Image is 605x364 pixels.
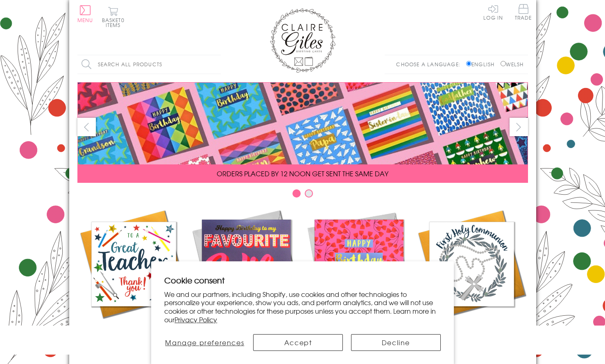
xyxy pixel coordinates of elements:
button: Menu [77,5,93,22]
span: Menu [77,16,93,24]
button: Carousel Page 1 (Current Slide) [292,189,301,198]
span: 0 items [106,16,125,29]
button: Basket0 items [102,7,125,27]
button: Carousel Page 2 [305,189,313,198]
input: Search all products [77,55,221,74]
span: ORDERS PLACED BY 12 NOON GET SENT THE SAME DAY [217,169,388,178]
img: Claire Giles Greetings Cards [270,8,335,73]
label: English [466,61,499,68]
label: Welsh [501,61,524,68]
p: We and our partners, including Shopify, use cookies and other technologies to personalize your ex... [164,290,441,324]
button: next [510,118,528,136]
input: English [466,61,471,66]
a: Privacy Policy [174,315,217,324]
p: Choose a language: [396,61,465,68]
a: Birthdays [303,208,415,336]
span: Manage preferences [165,337,244,347]
a: New Releases [190,208,303,336]
a: Log In [483,4,503,20]
a: Academic [77,208,190,336]
a: Trade [515,4,532,22]
div: Carousel Pagination [77,189,528,202]
button: Decline [351,334,441,351]
h2: Cookie consent [164,274,441,286]
input: Welsh [501,61,506,66]
button: Accept [253,334,343,351]
button: prev [77,118,96,136]
a: Communion and Confirmation [415,208,528,346]
span: Trade [515,4,532,20]
button: Manage preferences [164,334,245,351]
input: Search [213,55,221,74]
